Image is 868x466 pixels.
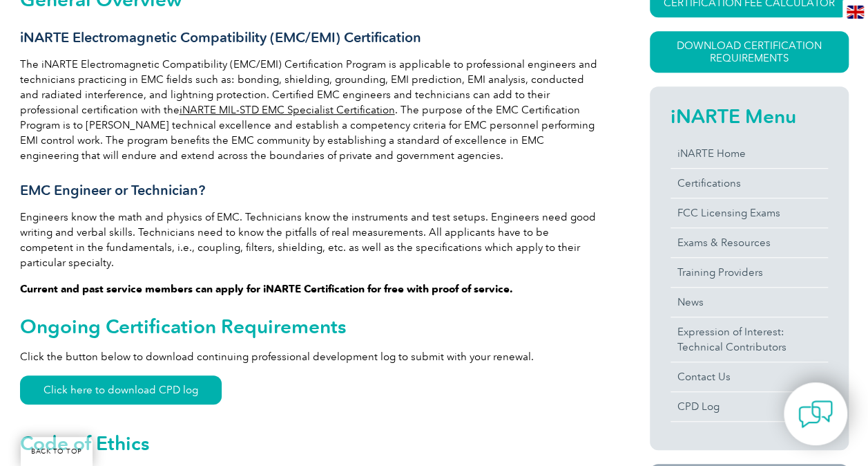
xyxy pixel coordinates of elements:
[20,182,600,199] h3: EMC Engineer or Technician?
[671,198,828,227] a: FCC Licensing Exams
[20,29,600,46] h3: iNARTE Electromagnetic Compatibility (EMC/EMI) Certification
[671,139,828,168] a: iNARTE Home
[671,288,828,317] a: News
[671,317,828,362] a: Expression of Interest:Technical Contributors
[798,397,833,431] img: contact-chat.png
[21,437,93,466] a: BACK TO TOP
[671,228,828,257] a: Exams & Resources
[650,31,849,73] a: Download Certification Requirements
[847,6,864,19] img: en
[671,105,828,127] h2: iNARTE Menu
[20,57,600,163] p: The iNARTE Electromagnetic Compatibility (EMC/EMI) Certification Program is applicable to profess...
[20,349,600,364] p: Click the button below to download continuing professional development log to submit with your re...
[671,169,828,198] a: Certifications
[180,104,395,116] a: iNARTE MIL-STD EMC Specialist Certification
[671,362,828,391] a: Contact Us
[671,258,828,287] a: Training Providers
[20,209,600,270] p: Engineers know the math and physics of EMC. Technicians know the instruments and test setups. Eng...
[20,375,222,404] a: Click here to download CPD log
[20,283,513,295] strong: Current and past service members can apply for iNARTE Certification for free with proof of service.
[20,315,600,337] h2: Ongoing Certification Requirements
[20,432,600,454] h2: Code of Ethics
[671,392,828,421] a: CPD Log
